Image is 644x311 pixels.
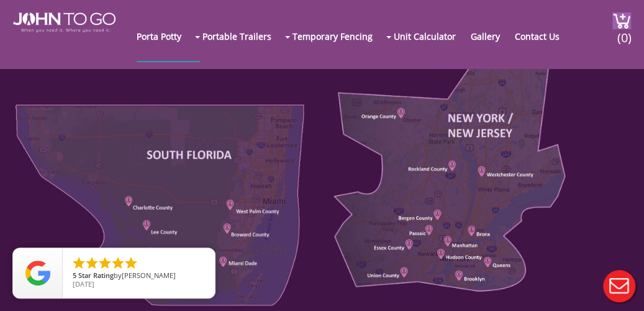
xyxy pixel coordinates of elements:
[111,256,125,271] li: 
[293,11,385,61] a: Temporary Fencing
[617,19,632,46] span: (0)
[78,271,114,280] span: Star Rating
[71,256,86,271] li: 
[73,272,205,281] span: by
[13,12,116,32] img: JOHN to go
[122,271,176,280] span: [PERSON_NAME]
[394,11,468,61] a: Unit Calculator
[84,256,99,271] li: 
[594,261,644,311] button: Live Chat
[612,12,631,29] img: cart a
[515,11,572,61] a: Contact Us
[73,279,94,289] span: [DATE]
[25,261,50,285] img: Review Rating
[471,11,512,61] a: Gallery
[98,256,112,271] li: 
[73,271,76,280] span: 5
[137,11,194,61] a: Porta Potty
[124,256,138,271] li: 
[202,11,284,61] a: Portable Trailers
